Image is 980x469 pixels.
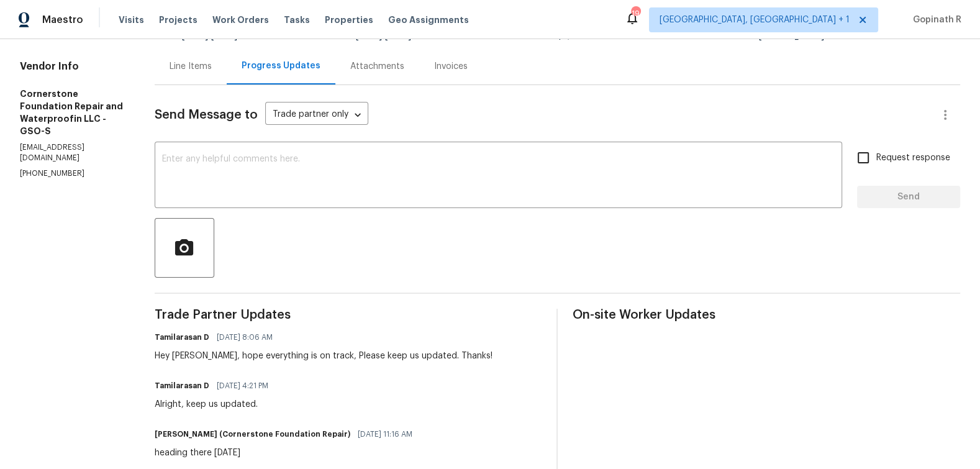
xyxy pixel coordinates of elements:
[155,428,350,440] h6: [PERSON_NAME] (Cornerstone Foundation Repair)
[876,152,950,165] span: Request response
[284,16,310,24] span: Tasks
[155,398,276,411] div: Alright, keep us updated.
[20,88,125,137] h5: Cornerstone Foundation Repair and Waterproofin LLC - GSO-S
[155,350,492,362] div: Hey [PERSON_NAME], hope everything is on track, Please keep us updated. Thanks!
[217,380,268,392] span: [DATE] 4:21 PM
[155,331,209,344] h6: Tamilarasan D
[170,60,212,73] div: Line Items
[20,168,125,179] p: [PHONE_NUMBER]
[434,60,468,73] div: Invoices
[155,447,420,459] div: heading there [DATE]
[42,14,83,26] span: Maestro
[20,60,125,73] h4: Vendor Info
[325,14,373,26] span: Properties
[908,14,961,26] span: Gopinath R
[212,14,269,26] span: Work Orders
[242,60,320,72] div: Progress Updates
[388,14,469,26] span: Geo Assignments
[155,309,542,321] span: Trade Partner Updates
[573,309,960,321] span: On-site Worker Updates
[155,109,258,121] span: Send Message to
[660,14,850,26] span: [GEOGRAPHIC_DATA], [GEOGRAPHIC_DATA] + 1
[155,380,209,392] h6: Tamilarasan D
[631,7,640,20] div: 19
[20,142,125,163] p: [EMAIL_ADDRESS][DOMAIN_NAME]
[159,14,197,26] span: Projects
[265,105,368,125] div: Trade partner only
[217,331,273,344] span: [DATE] 8:06 AM
[350,60,404,73] div: Attachments
[119,14,144,26] span: Visits
[358,428,412,440] span: [DATE] 11:16 AM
